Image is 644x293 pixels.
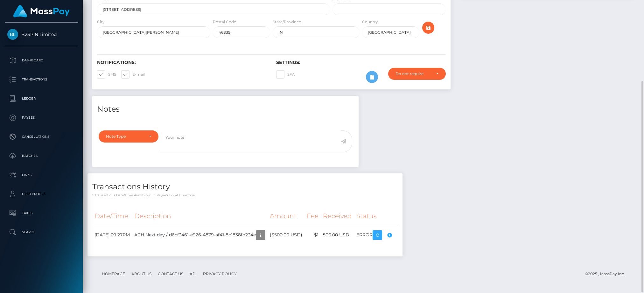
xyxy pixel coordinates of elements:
[129,269,154,279] a: About Us
[7,29,18,40] img: B2SPIN Limited
[7,170,75,180] p: Links
[395,71,431,76] div: Do not require
[7,113,75,122] p: Payees
[92,181,398,192] h4: Transactions History
[5,167,78,183] a: Links
[7,56,75,65] p: Dashboard
[5,205,78,221] a: Taxes
[5,110,78,126] a: Payees
[321,207,354,225] th: Received
[13,5,70,17] img: MassPay Logo
[304,225,321,245] td: $1
[354,207,398,225] th: Status
[121,70,145,79] label: E-mail
[321,225,354,245] td: 500.00 USD
[276,70,295,79] label: 2FA
[92,207,132,225] th: Date/Time
[5,224,78,240] a: Search
[187,269,199,279] a: API
[268,207,304,225] th: Amount
[585,270,630,277] div: © 2025 , MassPay Inc.
[7,151,75,161] p: Batches
[92,225,132,245] td: [DATE] 09:27PM
[354,225,398,245] td: ERROR
[92,193,398,198] p: * Transactions date/time are shown in payee's local timezone
[106,134,144,139] div: Note Type
[7,208,75,218] p: Taxes
[5,52,78,68] a: Dashboard
[7,94,75,103] p: Ledger
[5,91,78,107] a: Ledger
[273,19,301,25] label: State/Province
[268,225,304,245] td: ($500.00 USD)
[132,225,268,245] td: ACH Next day / d6cf3461-e926-4879-af41-8c1838fd234e
[5,31,78,37] span: B2SPIN Limited
[99,130,158,143] button: Note Type
[200,269,239,279] a: Privacy Policy
[5,148,78,164] a: Batches
[5,186,78,202] a: User Profile
[155,269,186,279] a: Contact Us
[388,68,446,80] button: Do not require
[304,207,321,225] th: Fee
[362,19,378,25] label: Country
[5,72,78,87] a: Transactions
[97,19,105,25] label: City
[97,104,354,115] h4: Notes
[276,60,446,65] h6: Settings:
[7,227,75,237] p: Search
[7,132,75,142] p: Cancellations
[213,19,236,25] label: Postal Code
[132,207,268,225] th: Description
[7,189,75,199] p: User Profile
[7,75,75,84] p: Transactions
[99,269,128,279] a: Homepage
[5,129,78,145] a: Cancellations
[97,70,116,79] label: SMS
[97,60,267,65] h6: Notifications:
